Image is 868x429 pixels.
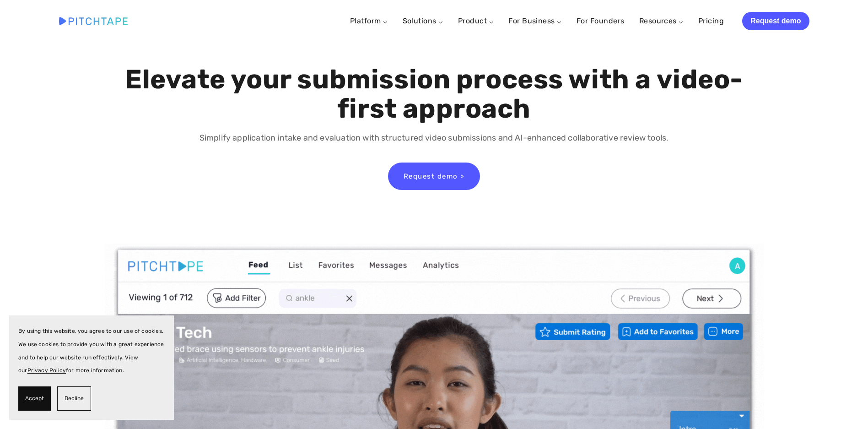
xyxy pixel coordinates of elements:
h1: Elevate your submission process with a video-first approach [123,65,745,124]
a: Request demo > [388,163,480,190]
a: Request demo [742,12,809,30]
span: Accept [25,392,44,405]
iframe: Chat Widget [822,385,868,429]
a: Solutions ⌵ [403,16,443,25]
span: Decline [65,392,84,405]
a: Product ⌵ [458,16,494,25]
button: Decline [57,386,91,411]
a: Privacy Policy [27,367,66,374]
a: For Business ⌵ [508,16,562,25]
img: Pitchtape | Video Submission Management Software [59,17,128,25]
a: Platform ⌵ [350,16,388,25]
a: Pricing [698,13,724,29]
p: Simplify application intake and evaluation with structured video submissions and AI-enhanced coll... [123,131,745,145]
button: Accept [18,386,51,411]
section: Cookie banner [9,315,174,420]
a: Resources ⌵ [639,16,684,25]
a: For Founders [577,13,625,29]
p: By using this website, you agree to our use of cookies. We use cookies to provide you with a grea... [18,325,165,377]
